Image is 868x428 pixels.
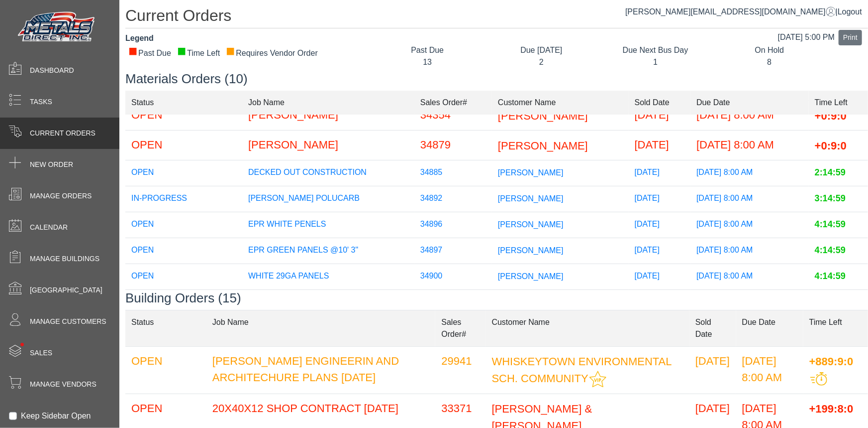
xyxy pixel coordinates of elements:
[690,91,809,115] td: Due Date
[629,264,690,289] td: [DATE]
[498,272,564,280] span: [PERSON_NAME]
[492,355,672,385] span: WHISKEYTOWN ENVIRONMENTAL SCH. COMMUNITY
[629,160,690,186] td: [DATE]
[690,101,809,131] td: [DATE] 8:00 AM
[15,9,99,46] img: Metals Direct Inc Logo
[629,289,690,315] td: [DATE]
[839,30,862,45] button: Print
[690,289,809,315] td: [DATE] 8:00 AM
[242,186,414,212] td: [PERSON_NAME] POLUCARB
[629,186,690,212] td: [DATE]
[809,403,854,415] span: +199:8:0
[492,56,591,68] div: 2
[414,212,492,238] td: 34896
[498,140,588,152] span: [PERSON_NAME]
[30,316,106,327] span: Manage Customers
[815,220,846,230] span: 4:14:59
[690,160,809,186] td: [DATE] 8:00 AM
[242,212,414,238] td: EPR WHITE PENELS
[689,310,736,346] td: Sold Date
[242,160,414,186] td: DECKED OUT CONSTRUCTION
[629,101,690,131] td: [DATE]
[30,97,52,107] span: Tasks
[125,310,206,346] td: Status
[125,130,242,160] td: OPEN
[435,346,485,394] td: 29941
[414,91,492,115] td: Sales Order#
[206,346,436,394] td: [PERSON_NAME] ENGINEERIN AND ARCHITECHURE PLANS [DATE]
[815,194,846,204] span: 3:14:59
[242,101,414,131] td: [PERSON_NAME]
[21,410,91,422] label: Keep Sidebar Open
[226,47,235,54] div: ■
[30,222,68,233] span: Calendar
[125,34,154,42] strong: Legend
[625,7,836,16] a: [PERSON_NAME][EMAIL_ADDRESS][DOMAIN_NAME]
[736,346,803,394] td: [DATE] 8:00 AM
[125,289,242,315] td: OPEN
[125,186,242,212] td: IN-PROGRESS
[809,355,854,368] span: +889:9:0
[815,110,847,122] span: +0:9:0
[125,101,242,131] td: OPEN
[414,101,492,131] td: 34354
[625,6,862,18] div: |
[30,285,102,295] span: [GEOGRAPHIC_DATA]
[414,130,492,160] td: 34879
[414,264,492,289] td: 34900
[690,264,809,289] td: [DATE] 8:00 AM
[206,310,436,346] td: Job Name
[498,194,564,202] span: [PERSON_NAME]
[720,44,819,56] div: On Hold
[778,33,835,41] span: [DATE] 5:00 PM
[690,212,809,238] td: [DATE] 8:00 AM
[606,56,705,68] div: 1
[815,140,847,152] span: +0:9:0
[492,91,629,115] td: Customer Name
[125,6,868,28] h1: Current Orders
[30,254,99,264] span: Manage Buildings
[125,264,242,289] td: OPEN
[435,310,485,346] td: Sales Order#
[414,186,492,212] td: 34892
[177,47,186,54] div: ■
[414,289,492,315] td: 34895
[242,91,414,115] td: Job Name
[838,7,862,16] span: Logout
[125,71,868,87] h3: Materials Orders (10)
[629,91,690,115] td: Sold Date
[125,160,242,186] td: OPEN
[690,238,809,264] td: [DATE] 8:00 AM
[9,328,35,361] span: •
[414,160,492,186] td: 34885
[690,186,809,212] td: [DATE] 8:00 AM
[815,168,846,178] span: 2:14:59
[242,130,414,160] td: [PERSON_NAME]
[242,238,414,264] td: EPR GREEN PANELS @10' 3"
[125,346,206,394] td: OPEN
[378,44,477,56] div: Past Due
[720,56,819,68] div: 8
[629,130,690,160] td: [DATE]
[498,246,564,254] span: [PERSON_NAME]
[226,47,318,59] div: Requires Vendor Order
[810,372,827,386] img: This order should be prioritized
[629,212,690,238] td: [DATE]
[30,65,74,76] span: Dashboard
[177,47,220,59] div: Time Left
[378,56,477,68] div: 13
[486,310,689,346] td: Customer Name
[30,159,73,170] span: New Order
[125,91,242,115] td: Status
[498,110,588,122] span: [PERSON_NAME]
[125,238,242,264] td: OPEN
[815,272,846,282] span: 4:14:59
[30,191,92,201] span: Manage Orders
[498,168,564,176] span: [PERSON_NAME]
[30,128,96,139] span: Current Orders
[606,44,705,56] div: Due Next Bus Day
[629,238,690,264] td: [DATE]
[803,310,868,346] td: Time Left
[242,264,414,289] td: WHITE 29GA PANELS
